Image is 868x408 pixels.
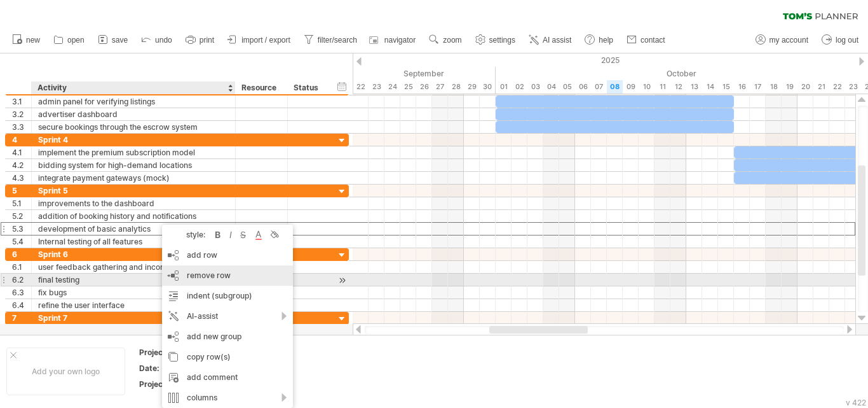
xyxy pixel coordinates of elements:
[432,80,448,94] div: Saturday, 27 September 2025
[623,80,639,94] div: Thursday, 9 October 2025
[155,36,172,45] span: undo
[38,223,229,235] div: development of basic analytics
[12,286,31,299] div: 6.3
[12,185,31,197] div: 5
[9,32,44,48] a: new
[818,32,862,48] a: log out
[448,80,464,94] div: Sunday, 28 September 2025
[782,80,797,94] div: Sunday, 19 October 2025
[12,236,31,248] div: 5.4
[38,286,229,299] div: fix bugs
[38,172,229,184] div: integrate payment gateways (mock)
[797,80,813,94] div: Monday, 20 October 2025
[187,271,231,280] span: remove row
[336,274,348,287] div: scroll to activity
[353,80,369,94] div: Monday, 22 September 2025
[241,81,280,94] div: Resource
[38,185,229,197] div: Sprint 5
[12,312,31,324] div: 7
[12,248,31,260] div: 6
[766,80,782,94] div: Saturday, 18 October 2025
[489,36,515,45] span: settings
[670,80,686,94] div: Sunday, 12 October 2025
[599,36,613,45] span: help
[38,210,229,222] div: addition of booking history and notifications
[367,32,419,48] a: navigator
[623,32,669,48] a: contact
[301,32,361,48] a: filter/search
[443,36,461,45] span: zoom
[829,80,845,94] div: Wednesday, 22 October 2025
[162,245,293,265] div: add row
[162,327,293,347] div: add new group
[38,146,229,158] div: implement the premium subscription model
[12,121,31,133] div: 3.3
[12,95,31,108] div: 3.1
[607,80,623,94] div: Wednesday, 8 October 2025
[139,379,209,390] div: Project Number
[12,172,31,184] div: 4.3
[38,312,229,324] div: Sprint 7
[480,80,496,94] div: Tuesday, 30 September 2025
[581,32,617,48] a: help
[162,286,293,306] div: indent (subgroup)
[12,159,31,171] div: 4.2
[686,80,702,94] div: Monday, 13 October 2025
[26,36,40,45] span: new
[575,80,591,94] div: Monday, 6 October 2025
[512,80,527,94] div: Thursday, 2 October 2025
[770,36,808,45] span: my account
[38,299,229,311] div: refine the user interface
[472,32,519,48] a: settings
[38,121,229,133] div: secure bookings through the escrow system
[654,80,670,94] div: Saturday, 11 October 2025
[139,347,209,358] div: Project:
[543,80,559,94] div: Saturday, 4 October 2025
[702,80,718,94] div: Tuesday, 14 October 2025
[384,80,400,94] div: Wednesday, 24 September 2025
[12,299,31,311] div: 6.4
[138,32,176,48] a: undo
[12,146,31,158] div: 4.1
[12,274,31,286] div: 6.2
[750,80,766,94] div: Friday, 17 October 2025
[718,80,734,94] div: Wednesday, 15 October 2025
[112,36,128,45] span: save
[38,236,229,248] div: Internal testing of all features
[845,80,861,94] div: Thursday, 23 October 2025
[12,134,31,146] div: 4
[543,36,571,45] span: AI assist
[182,32,218,48] a: print
[496,80,512,94] div: Wednesday, 1 October 2025
[400,80,416,94] div: Thursday, 25 September 2025
[224,32,294,48] a: import / export
[426,32,465,48] a: zoom
[12,223,31,235] div: 5.3
[12,261,31,273] div: 6.1
[734,80,750,94] div: Thursday, 16 October 2025
[162,367,293,388] div: add comment
[12,210,31,222] div: 5.2
[38,248,229,260] div: Sprint 6
[162,388,293,408] div: columns
[416,80,432,94] div: Friday, 26 September 2025
[318,36,357,45] span: filter/search
[95,32,132,48] a: save
[384,36,416,45] span: navigator
[162,306,293,327] div: AI-assist
[38,108,229,120] div: advertiser dashboard
[167,230,212,239] div: style:
[6,348,125,395] div: Add your own logo
[369,80,384,94] div: Tuesday, 23 September 2025
[813,80,829,94] div: Tuesday, 21 October 2025
[12,108,31,120] div: 3.2
[162,347,293,367] div: copy row(s)
[12,197,31,209] div: 5.1
[37,81,228,94] div: Activity
[38,159,229,171] div: bidding system for high-demand locations
[639,80,654,94] div: Friday, 10 October 2025
[559,80,575,94] div: Sunday, 5 October 2025
[241,36,290,45] span: import / export
[38,261,229,273] div: user feedback gathering and incorporation
[38,197,229,209] div: improvements to the dashboard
